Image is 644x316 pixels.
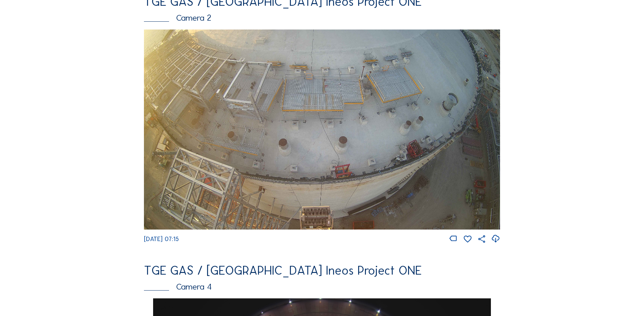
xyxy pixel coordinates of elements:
div: Camera 4 [144,282,500,291]
div: TGE GAS / [GEOGRAPHIC_DATA] Ineos Project ONE [144,264,500,277]
img: Image [144,29,500,230]
span: [DATE] 07:15 [144,235,179,243]
div: Camera 2 [144,14,500,22]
